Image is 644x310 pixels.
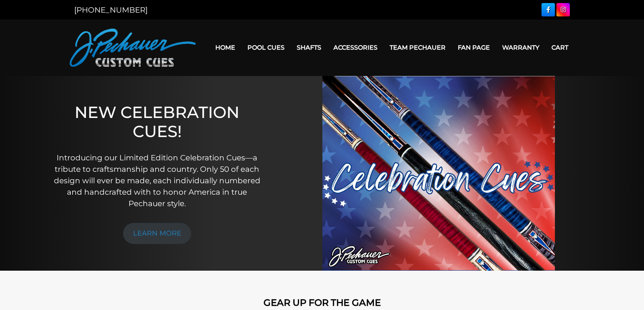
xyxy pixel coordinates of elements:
h1: NEW CELEBRATION CUES! [52,103,262,141]
a: Home [209,38,241,57]
a: Shafts [291,38,327,57]
a: Fan Page [452,38,496,57]
img: Pechauer Custom Cues [70,29,196,67]
strong: GEAR UP FOR THE GAME [263,297,381,308]
a: Accessories [327,38,384,57]
a: Pool Cues [241,38,291,57]
a: Cart [545,38,574,57]
a: Team Pechauer [384,38,452,57]
a: Warranty [496,38,545,57]
p: Introducing our Limited Edition Celebration Cues—a tribute to craftsmanship and country. Only 50 ... [52,152,262,209]
a: LEARN MORE [123,223,191,244]
a: [PHONE_NUMBER] [74,5,148,15]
